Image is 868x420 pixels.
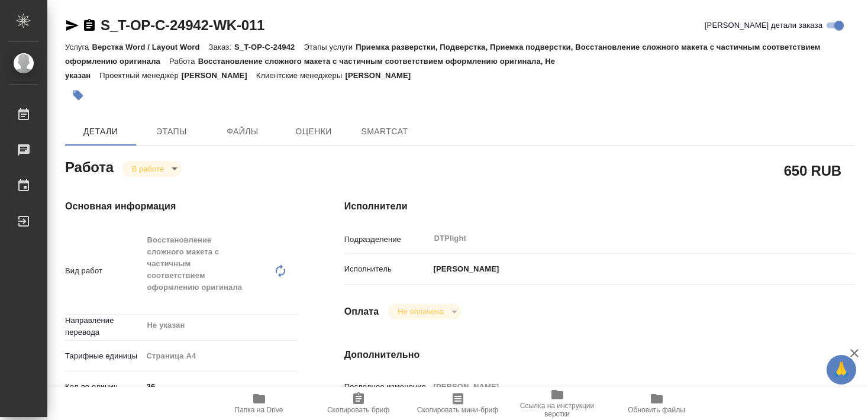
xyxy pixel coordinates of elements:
[607,387,706,420] button: Обновить файлы
[344,305,379,319] h4: Оплата
[327,406,389,414] span: Скопировать бриф
[214,124,271,139] span: Файлы
[65,43,92,51] p: Услуга
[72,124,129,139] span: Детали
[345,71,420,80] p: [PERSON_NAME]
[628,406,685,414] span: Обновить файлы
[344,381,430,393] p: Последнее изменение
[827,355,856,385] button: 🙏
[101,17,264,33] a: S_T-OP-C-24942-WK-011
[430,378,812,395] input: Пустое поле
[65,18,79,33] button: Скопировать ссылку для ЯМессенджера
[304,43,356,51] p: Этапы услуги
[705,20,822,31] span: [PERSON_NAME] детали заказа
[234,43,304,51] p: S_T-OP-C-24942
[99,71,181,80] p: Проектный менеджер
[256,71,346,80] p: Клиентские менеджеры
[65,265,143,277] p: Вид работ
[122,161,182,177] div: В работе
[344,348,855,362] h4: Дополнительно
[356,124,413,139] span: SmartCat
[417,406,498,414] span: Скопировать мини-бриф
[65,43,821,66] p: Приемка разверстки, Подверстка, Приемка подверстки, Восстановление сложного макета с частичным со...
[65,350,143,362] p: Тарифные единицы
[65,315,143,338] p: Направление перевода
[515,402,600,418] span: Ссылка на инструкции верстки
[143,378,297,395] input: ✎ Введи что-нибудь
[65,381,143,393] p: Кол-во единиц
[128,164,167,174] button: В работе
[408,387,508,420] button: Скопировать мини-бриф
[209,43,234,51] p: Заказ:
[143,346,297,366] div: Страница А4
[388,303,461,319] div: В работе
[209,387,309,420] button: Папка на Drive
[344,199,855,214] h4: Исполнители
[344,234,430,245] p: Подразделение
[235,406,283,414] span: Папка на Drive
[344,263,430,275] p: Исполнитель
[65,82,91,108] button: Добавить тэг
[65,199,297,214] h4: Основная информация
[285,124,342,139] span: Оценки
[831,357,851,382] span: 🙏
[430,263,499,275] p: [PERSON_NAME]
[784,160,841,180] h2: 650 RUB
[394,306,447,316] button: Не оплачена
[508,387,607,420] button: Ссылка на инструкции верстки
[182,71,256,80] p: [PERSON_NAME]
[65,57,555,80] p: Восстановление сложного макета с частичным соответствием оформлению оригинала, Не указан
[169,57,198,66] p: Работа
[65,156,114,177] h2: Работа
[92,43,208,51] p: Верстка Word / Layout Word
[82,18,96,33] button: Скопировать ссылку
[143,124,200,139] span: Этапы
[309,387,408,420] button: Скопировать бриф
